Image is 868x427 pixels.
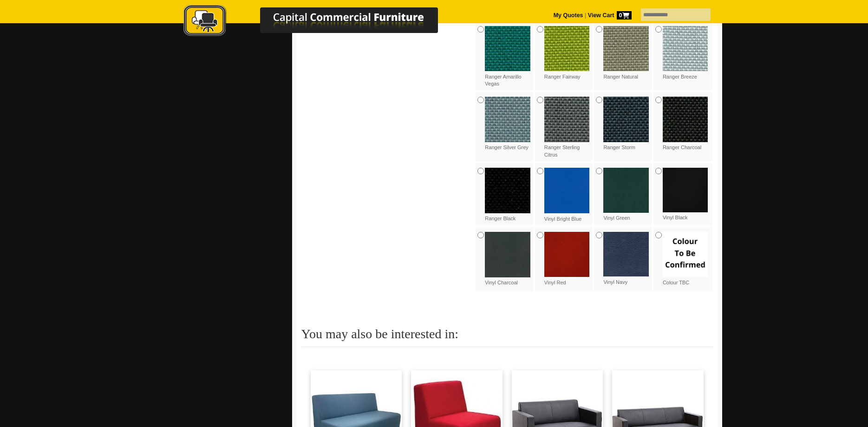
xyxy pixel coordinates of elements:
[544,168,590,213] img: Vinyl Bright Blue
[485,168,530,213] img: Ranger Black
[603,26,649,72] img: Ranger Natural
[485,26,530,72] img: Ranger Amarillo Vegas
[603,97,649,142] img: Ranger Storm
[588,12,632,19] strong: View Cart
[603,97,649,151] label: Ranger Storm
[663,26,708,80] label: Ranger Breeze
[603,168,649,222] label: Vinyl Green
[586,12,631,19] a: View Cart0
[544,97,590,158] label: Ranger Sterling Citrus
[617,11,632,20] span: 0
[485,232,530,277] img: Vinyl Charcoal
[485,168,530,222] label: Ranger Black
[663,168,708,212] img: Vinyl Black
[603,26,649,80] label: Ranger Natural
[663,97,708,142] img: Ranger Charcoal
[603,232,649,276] img: Vinyl Navy
[485,97,530,142] img: Ranger Silver Grey
[663,26,708,72] img: Ranger Breeze
[301,327,713,347] h2: You may also be interested in:
[663,168,708,222] label: Vinyl Black
[485,26,530,88] label: Ranger Amarillo Vegas
[663,232,708,277] img: Colour TBC
[544,168,590,223] label: Vinyl Bright Blue
[485,232,530,287] label: Vinyl Charcoal
[158,5,483,39] img: Capital Commercial Furniture Logo
[544,97,590,142] img: Ranger Sterling Citrus
[544,232,590,277] img: Vinyl Red
[603,232,649,286] label: Vinyl Navy
[554,12,583,19] a: My Quotes
[158,5,483,41] a: Capital Commercial Furniture Logo
[663,97,708,151] label: Ranger Charcoal
[663,232,708,286] label: Colour TBC
[485,97,530,151] label: Ranger Silver Grey
[544,26,590,80] label: Ranger Fairway
[544,232,590,286] label: Vinyl Red
[544,26,590,72] img: Ranger Fairway
[603,168,649,213] img: Vinyl Green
